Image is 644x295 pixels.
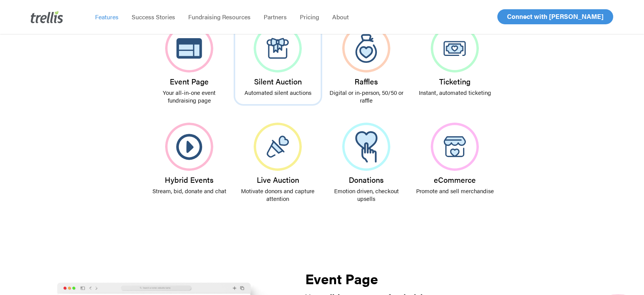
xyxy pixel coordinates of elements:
[416,175,494,184] h3: eCommerce
[31,11,63,23] img: Trellis
[188,12,251,21] span: Fundraising Resources
[328,187,405,202] p: Emotion driven, checkout upsells
[342,24,390,72] img: Raffles
[239,89,317,96] p: Automated silent auctions
[264,12,287,21] span: Partners
[328,77,405,86] h3: Raffles
[151,175,228,184] h3: Hybrid Events
[239,77,317,86] h3: Silent Auction
[132,12,175,21] span: Success Stories
[416,77,494,86] h3: Ticketing
[431,24,479,72] img: Ticketing
[300,12,319,21] span: Pricing
[95,12,119,21] span: Features
[411,15,499,106] a: Ticketing Instant, automated ticketing
[257,13,293,21] a: Partners
[165,24,213,72] img: Event Page
[416,187,494,195] p: Promote and sell merchandise
[151,187,228,195] p: Stream, bid, donate and chat
[431,123,479,171] img: eCommerce
[165,123,213,171] img: Hybrid Events
[497,9,613,24] a: Connect with [PERSON_NAME]
[328,175,405,184] h3: Donations
[254,123,302,171] img: Live Auction
[239,187,317,202] p: Motivate donors and capture attention
[322,15,411,113] a: Raffles Digital or in-person, 50/50 or raffle
[145,15,234,113] a: Event Page Your all-in-one event fundraising page
[305,268,378,288] strong: Event Page
[328,89,405,104] p: Digital or in-person, 50/50 or raffle
[234,113,322,212] a: Live Auction Motivate donors and capture attention
[507,12,604,21] span: Connect with [PERSON_NAME]
[293,13,326,21] a: Pricing
[182,13,257,21] a: Fundraising Resources
[89,13,125,21] a: Features
[145,113,234,204] a: Hybrid Events Stream, bid, donate and chat
[234,15,322,106] a: Silent Auction Automated silent auctions
[342,123,390,171] img: Donations
[322,113,411,212] a: Donations Emotion driven, checkout upsells
[254,24,302,72] img: Silent Auction
[151,77,228,86] h3: Event Page
[151,89,228,104] p: Your all-in-one event fundraising page
[332,12,349,21] span: About
[326,13,355,21] a: About
[125,13,182,21] a: Success Stories
[411,113,499,204] a: eCommerce Promote and sell merchandise
[416,89,494,96] p: Instant, automated ticketing
[239,175,317,184] h3: Live Auction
